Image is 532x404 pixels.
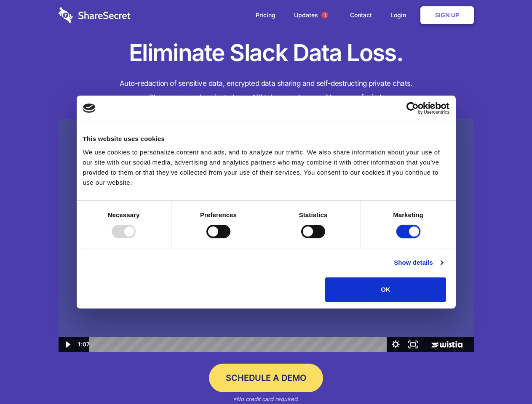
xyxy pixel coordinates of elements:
[420,6,474,24] a: Sign Up
[83,134,449,144] div: This website uses cookies
[59,119,474,352] img: Sharesecret
[209,364,323,392] a: Schedule a Demo
[387,337,404,352] button: Show settings menu
[83,147,449,188] div: We use cookies to personalize content and ads, and to analyze our traffic. We also share informat...
[108,211,140,218] strong: Necessary
[59,7,131,23] img: logo-wordmark-white-trans-d4663122ce5f474addd5e946df7df03e33cb6a1c49d2221995e7729f52c070b2.svg
[200,211,237,218] strong: Preferences
[59,38,474,68] h1: Eliminate Slack Data Loss.
[233,396,299,402] em: *No credit card required.
[83,104,96,113] img: logo
[394,258,443,268] a: Show details
[59,77,474,104] h4: Auto-redaction of sensitive data, encrypted data sharing and self-destructing private chats. Shar...
[393,211,423,218] strong: Marketing
[325,277,446,302] button: OK
[422,337,473,352] a: Wistia Logo -- Learn More
[376,102,449,114] a: Usercentrics Cookiebot - opens in a new window
[321,12,328,19] span: 1
[342,2,380,28] a: Contact
[59,337,76,352] button: Play Video
[382,2,419,28] a: Login
[299,211,328,218] strong: Statistics
[247,2,284,28] a: Pricing
[96,337,383,352] div: Playbar
[404,337,422,352] button: Fullscreen
[490,362,522,394] iframe: Drift Widget Chat Controller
